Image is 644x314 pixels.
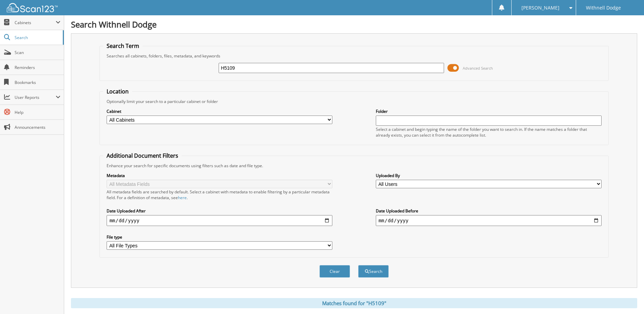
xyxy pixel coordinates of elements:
[376,215,602,226] input: end
[107,108,332,114] label: Cabinet
[103,42,143,50] legend: Search Term
[103,53,605,59] div: Searches all cabinets, folders, files, metadata, and keywords
[71,19,637,30] h1: Search Withnell Dodge
[103,99,605,104] div: Optionally limit your search to a particular cabinet or folder
[107,189,332,200] div: All metadata fields are searched by default. Select a cabinet with metadata to enable filtering b...
[376,173,602,178] label: Uploaded By
[178,195,187,200] a: here
[15,94,56,100] span: User Reports
[15,20,56,25] span: Cabinets
[107,208,332,214] label: Date Uploaded After
[15,50,60,55] span: Scan
[586,6,621,10] span: Withnell Dodge
[107,173,332,178] label: Metadata
[71,298,637,308] div: Matches found for "H5109"
[15,124,60,130] span: Announcements
[103,152,182,159] legend: Additional Document Filters
[376,108,602,114] label: Folder
[376,208,602,214] label: Date Uploaded Before
[463,66,493,71] span: Advanced Search
[15,109,60,115] span: Help
[15,80,60,85] span: Bookmarks
[107,234,332,240] label: File type
[376,126,602,138] div: Select a cabinet and begin typing the name of the folder you want to search in. If the name match...
[15,65,60,70] span: Reminders
[358,265,389,278] button: Search
[103,163,605,169] div: Enhance your search for specific documents using filters such as date and file type.
[15,35,59,40] span: Search
[7,3,58,12] img: scan123-logo-white.svg
[319,265,350,278] button: Clear
[107,215,332,226] input: start
[521,6,559,10] span: [PERSON_NAME]
[103,88,132,95] legend: Location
